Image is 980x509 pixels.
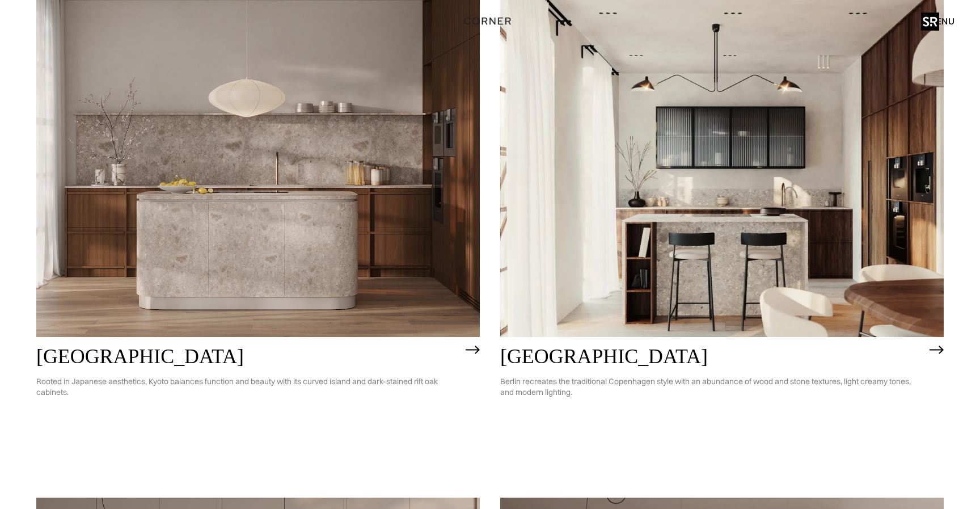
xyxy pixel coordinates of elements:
[36,368,460,406] p: Rooted in Japanese aesthetics, Kyoto balances function and beauty with its curved island and dark...
[500,368,924,406] p: Berlin recreates the traditional Copenhagen style with an abundance of wood and stone textures, l...
[928,16,954,26] div: menu
[452,14,529,28] a: home
[500,346,924,368] h2: [GEOGRAPHIC_DATA]
[917,11,954,31] div: menu
[36,346,460,368] h2: [GEOGRAPHIC_DATA]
